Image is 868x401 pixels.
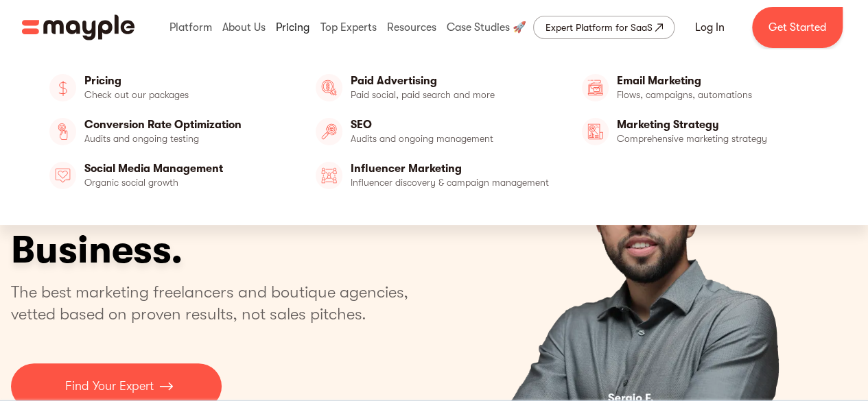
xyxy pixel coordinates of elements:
p: The best marketing freelancers and boutique agencies, vetted based on proven results, not sales p... [11,281,425,325]
div: Top Experts [317,5,380,49]
a: home [22,14,134,40]
div: Pricing [272,5,313,49]
div: Resources [384,5,440,49]
a: Log In [679,11,741,44]
div: About Us [219,5,269,49]
div: Expert Platform for SaaS [545,19,652,36]
a: Get Started [752,7,843,48]
p: Find Your Expert [65,377,154,396]
div: Platform [166,5,215,49]
img: Mayple logo [22,14,134,40]
a: Expert Platform for SaaS [533,16,675,39]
